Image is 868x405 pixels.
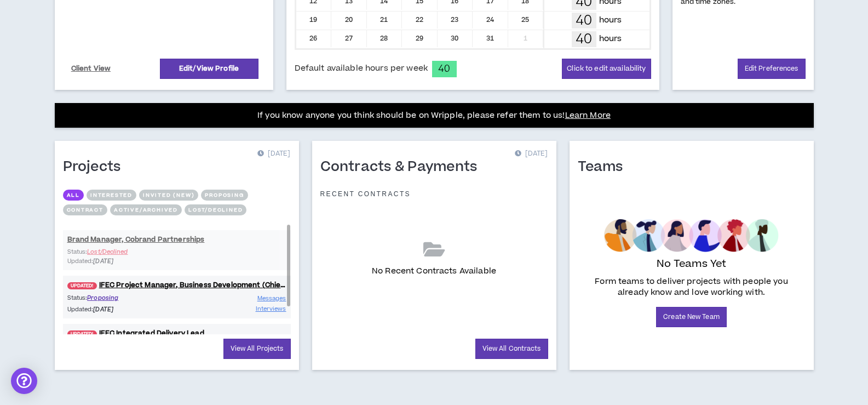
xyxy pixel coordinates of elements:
[67,282,97,289] span: UPDATED!
[578,158,631,176] h1: Teams
[257,149,290,159] p: [DATE]
[599,33,622,45] p: hours
[93,305,113,313] i: [DATE]
[256,305,286,313] span: Interviews
[320,158,486,176] h1: Contracts & Payments
[160,59,258,79] a: Edit/View Profile
[295,62,428,75] span: Default available hours per week
[656,307,727,327] a: Create New Team
[738,59,806,79] a: Edit Preferences
[657,256,727,272] p: No Teams Yet
[87,294,118,302] span: Proposing
[185,204,246,215] button: Lost/Declined
[201,190,248,201] button: Proposing
[320,190,411,198] p: Recent Contracts
[87,190,136,201] button: Interested
[139,190,198,201] button: Invited (new)
[582,276,801,298] p: Form teams to deliver projects with people you already know and love working with.
[565,110,611,121] a: Learn More
[63,190,84,201] button: All
[562,59,651,79] button: Click to edit availability
[63,204,107,215] button: Contract
[515,149,548,159] p: [DATE]
[223,339,291,359] a: View All Projects
[599,14,622,26] p: hours
[257,293,286,304] a: Messages
[372,265,496,277] p: No Recent Contracts Available
[11,368,37,394] div: Open Intercom Messenger
[256,304,286,314] a: Interviews
[110,204,182,215] button: Active/Archived
[70,59,113,78] a: Client View
[67,293,177,303] p: Status:
[67,330,97,338] span: UPDATED!
[63,328,291,339] a: UPDATED!IFEC Integrated Delivery Lead
[63,280,291,290] a: UPDATED!IFEC Project Manager, Business Development (Chief of Staff)
[63,158,129,176] h1: Projects
[475,339,548,359] a: View All Contracts
[604,219,779,252] img: empty
[257,294,286,303] span: Messages
[257,109,611,122] p: If you know anyone you think should be on Wripple, please refer them to us!
[67,305,177,314] p: Updated:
